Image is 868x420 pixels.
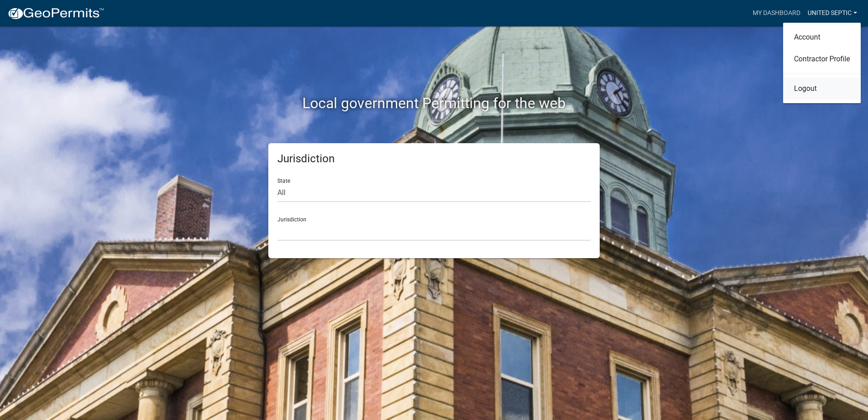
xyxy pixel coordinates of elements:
[783,26,861,48] a: Account
[749,5,804,22] a: My Dashboard
[277,152,591,165] h5: Jurisdiction
[182,95,686,112] h2: Local government Permitting for the web
[804,5,861,22] a: United Septic
[783,78,861,100] a: Logout
[783,23,861,103] div: United Septic
[783,48,861,70] a: Contractor Profile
